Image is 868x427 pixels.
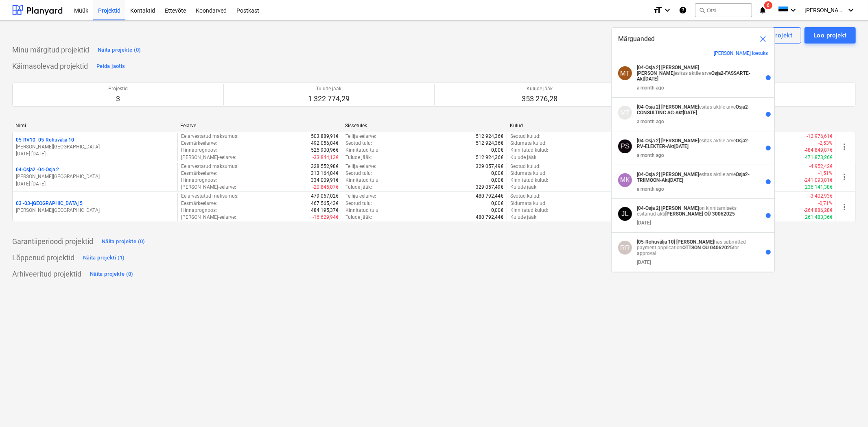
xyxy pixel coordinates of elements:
[695,3,752,17] button: Otsi
[15,123,174,129] div: Nimi
[620,244,630,251] span: RR
[181,163,238,170] p: Eelarvestatud maksumus :
[510,200,547,207] p: Sidumata kulud :
[818,170,833,177] p: -1,51%
[637,65,750,82] p: esitas aktile arve
[637,85,664,91] div: a month ago
[661,205,699,211] strong: [PERSON_NAME]
[846,5,856,15] i: keyboard_arrow_down
[311,200,339,207] p: 467 565,43€
[16,200,174,214] div: 03 -03-[GEOGRAPHIC_DATA] 5[PERSON_NAME][GEOGRAPHIC_DATA]
[181,193,238,200] p: Eelarvestatud maksumus :
[345,154,372,161] p: Tulude jääk :
[805,7,845,13] span: [PERSON_NAME][GEOGRAPHIC_DATA]
[345,170,372,177] p: Seotud tulu :
[100,235,147,248] button: Näita projekte (0)
[637,152,664,158] div: a month ago
[637,205,750,217] p: on kinnitamiseks esitanud akti
[491,200,503,207] p: 0,00€
[510,140,547,147] p: Sidumata kulud :
[637,104,660,110] strong: [04-Osja 2]
[618,66,632,80] div: Mergo Teder
[16,144,174,150] p: [PERSON_NAME][GEOGRAPHIC_DATA]
[637,70,750,82] strong: Osja2-FASSARTE-Akt[DATE]
[805,27,856,44] button: Loo projekt
[308,94,350,104] p: 1 322 774,29
[311,133,339,140] p: 503 889,91€
[510,154,538,161] p: Kulude jääk :
[90,270,133,279] div: Näita projekte (0)
[345,193,376,200] p: Tellija eelarve :
[637,239,750,256] p: has submitted payment application for approval
[661,138,699,144] strong: [PERSON_NAME]
[637,172,750,183] p: esitas aktile arve
[16,150,174,157] p: [DATE] - [DATE]
[510,207,548,214] p: Kinnitatud kulud :
[661,104,699,110] strong: [PERSON_NAME]
[510,147,548,154] p: Kinnitatud kulud :
[476,154,503,161] p: 512 924,36€
[637,138,750,149] p: esitas aktile arve
[491,177,503,184] p: 0,00€
[181,154,236,161] p: [PERSON_NAME]-eelarve :
[345,200,372,207] p: Seotud tulu :
[618,173,632,187] div: Mihkel Kivisild
[510,133,540,140] p: Seotud kulud :
[83,253,125,263] div: Näita projekti (1)
[476,184,503,191] p: 329 057,49€
[16,207,174,214] p: [PERSON_NAME][GEOGRAPHIC_DATA]
[510,214,538,221] p: Kulude jääk :
[313,154,339,161] p: -33 844,13€
[313,184,339,191] p: -20 845,07€
[311,147,339,154] p: 525 900,96€
[818,140,833,147] p: -2,53%
[637,119,664,124] div: a month ago
[308,85,350,92] p: Tulude jääk
[313,214,339,221] p: -16 629,94€
[345,140,372,147] p: Seotud tulu :
[813,30,847,41] div: Loo projekt
[311,207,339,214] p: 484 195,37€
[804,177,833,184] p: -241 093,81€
[12,61,88,71] p: Käimasolevad projektid
[618,106,632,120] div: Mihhail Timoštšuk
[345,184,372,191] p: Tulude jääk :
[16,137,174,157] div: 05-RV10 -05-Rohuvälja 10[PERSON_NAME][GEOGRAPHIC_DATA][DATE]-[DATE]
[345,177,380,184] p: Kinnitatud tulu :
[345,123,503,129] div: Sissetulek
[637,205,660,211] strong: [04-Osja 2]
[522,94,558,104] p: 353 276,28
[96,62,125,71] div: Peida jaotis
[620,70,630,77] span: MT
[491,147,503,154] p: 0,00€
[311,170,339,177] p: 313 164,84€
[181,133,238,140] p: Eelarvestatud maksumus :
[94,60,127,73] button: Peida jaotis
[12,237,93,246] p: Garantiiperioodi projektid
[637,104,750,115] p: esitas aktile arve
[16,166,59,173] p: 04-Osja2 - 04-Osja 2
[618,139,632,153] div: Pavel Sevastjanov
[804,207,833,214] p: -264 886,28€
[491,207,503,214] p: 0,00€
[181,200,217,207] p: Eesmärkeelarve :
[108,94,128,104] p: 3
[510,184,538,191] p: Kulude jääk :
[621,142,630,150] span: PS
[311,177,339,184] p: 334 009,91€
[345,214,372,221] p: Tulude jääk :
[618,241,632,255] div: Riido Raudsik
[682,245,733,251] strong: OTTSON OÜ 04062025
[181,140,217,147] p: Eesmärkeelarve :
[345,133,376,140] p: Tellija eelarve :
[16,166,174,187] div: 04-Osja2 -04-Osja 2[PERSON_NAME][GEOGRAPHIC_DATA][DATE]-[DATE]
[637,172,660,177] strong: [04-Osja 2]
[510,193,540,200] p: Seotud kulud :
[16,181,174,187] p: [DATE] - [DATE]
[98,46,141,55] div: Näita projekte (0)
[805,154,833,161] p: 471 873,26€
[345,207,380,214] p: Kinnitatud tulu :
[16,200,83,207] p: 03 - 03-[GEOGRAPHIC_DATA] 5
[476,193,503,200] p: 480 792,44€
[12,253,74,263] p: Lõppenud projektid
